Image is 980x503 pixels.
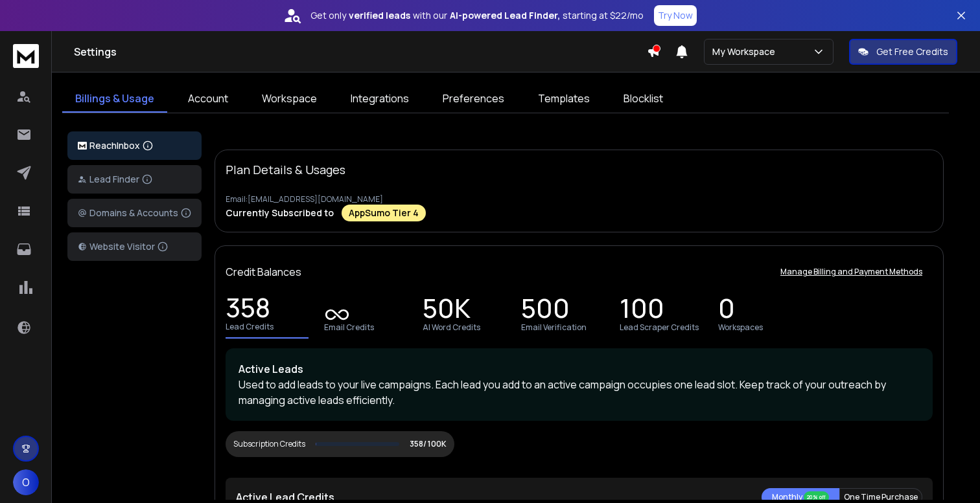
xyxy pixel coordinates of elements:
p: Manage Billing and Payment Methods [780,267,922,277]
div: 20% off [804,491,829,503]
button: Manage Billing and Payment Methods [770,259,933,285]
p: Get Free Credits [876,45,948,58]
div: Subscription Credits [233,439,305,449]
p: Credit Balances [226,264,301,280]
p: Email: [EMAIL_ADDRESS][DOMAIN_NAME] [226,194,933,205]
p: AI Word Credits [423,322,480,333]
img: logo [13,44,39,68]
p: 500 [521,302,570,320]
button: ReachInbox [67,131,202,160]
p: 358 [226,301,270,319]
a: Account [175,85,241,113]
p: Email Verification [521,322,587,333]
p: 0 [718,302,735,320]
div: AppSumo Tier 4 [342,205,426,221]
p: Lead Credits [226,322,274,332]
p: Active Leads [239,361,920,377]
img: logo [78,142,87,150]
p: Lead Scraper Credits [620,322,699,333]
strong: verified leads [349,9,410,22]
a: Billings & Usage [62,85,167,113]
button: Try Now [654,5,697,26]
p: Plan Details & Usages [226,161,345,179]
p: Currently Subscribed to [226,207,334,219]
a: Blocklist [611,85,676,113]
strong: AI-powered Lead Finder, [450,9,560,22]
p: 50K [423,302,471,320]
p: 358/ 100K [410,439,447,449]
button: Website Visitor [67,232,202,261]
a: Preferences [430,85,517,113]
p: Get only with our starting at $22/mo [310,9,644,22]
h1: Settings [74,44,647,60]
button: Get Free Credits [849,39,957,65]
button: O [13,469,39,495]
p: Try Now [658,9,693,22]
a: Workspace [249,85,330,113]
a: Templates [525,85,603,113]
p: My Workspace [712,45,780,58]
button: Domains & Accounts [67,199,202,227]
p: Email Credits [324,322,374,333]
p: 100 [620,302,664,320]
a: Integrations [338,85,422,113]
p: Workspaces [718,322,763,333]
button: Lead Finder [67,165,202,194]
p: Used to add leads to your live campaigns. Each lead you add to an active campaign occupies one le... [239,377,920,408]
